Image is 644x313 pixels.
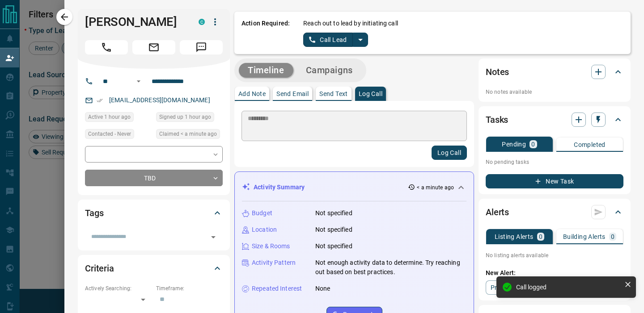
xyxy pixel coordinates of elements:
button: Campaigns [297,63,362,78]
p: Size & Rooms [252,242,290,251]
p: Not specified [315,225,352,234]
h2: Notes [486,65,509,79]
p: Add Note [238,91,266,97]
span: Contacted - Never [88,129,131,138]
span: Active 1 hour ago [88,113,131,121]
a: [EMAIL_ADDRESS][DOMAIN_NAME] [109,96,210,104]
p: Budget [252,209,272,218]
p: No notes available [486,88,623,96]
p: 0 [531,141,535,147]
p: Listing Alerts [495,234,534,240]
p: Not specified [315,242,352,251]
p: Actively Searching: [85,284,152,292]
p: Not enough activity data to determine. Try reaching out based on best practices. [315,258,466,277]
p: Timeframe: [156,284,223,292]
p: 0 [539,234,542,240]
div: Call logged [516,284,621,291]
p: Activity Summary [254,183,305,192]
button: Log Call [432,146,467,160]
span: Signed up 1 hour ago [159,113,211,121]
h2: Tasks [486,113,508,127]
a: Property [486,280,532,295]
h2: Tags [85,206,103,220]
p: Not specified [315,209,352,218]
p: Log Call [359,91,382,97]
p: Send Text [319,91,348,97]
p: Completed [574,142,606,148]
p: No listing alerts available [486,251,623,259]
button: Timeline [239,63,293,78]
span: Call [85,40,128,54]
p: Pending [502,141,526,147]
span: Message [180,40,223,54]
div: Activity Summary< a minute ago [242,179,466,196]
div: Notes [486,61,623,83]
div: Wed Sep 17 2025 [156,112,223,125]
p: None [315,284,330,293]
p: Send Email [276,91,309,97]
div: TBD [85,170,223,186]
h2: Alerts [486,205,509,219]
p: < a minute ago [417,184,454,192]
div: Wed Sep 17 2025 [156,129,223,142]
button: Open [207,231,220,243]
p: Building Alerts [563,234,606,240]
p: New Alert: [486,268,623,278]
button: Call Lead [303,33,353,47]
div: split button [303,33,368,47]
p: No pending tasks [486,155,623,169]
div: condos.ca [199,19,205,25]
button: Open [133,76,144,87]
div: Alerts [486,201,623,223]
svg: Email Verified [97,97,103,104]
p: 0 [611,234,614,240]
p: Repeated Interest [252,284,302,293]
h2: Criteria [85,261,114,275]
p: Location [252,225,277,234]
span: Email [132,40,175,54]
p: Action Required: [241,19,290,47]
p: Reach out to lead by initiating call [303,19,398,28]
span: Claimed < a minute ago [159,129,217,138]
div: Tasks [486,109,623,130]
div: Criteria [85,258,223,279]
div: Tags [85,202,223,224]
button: New Task [486,174,623,188]
div: Wed Sep 17 2025 [85,112,152,125]
h1: [PERSON_NAME] [85,15,185,29]
p: Activity Pattern [252,258,296,267]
